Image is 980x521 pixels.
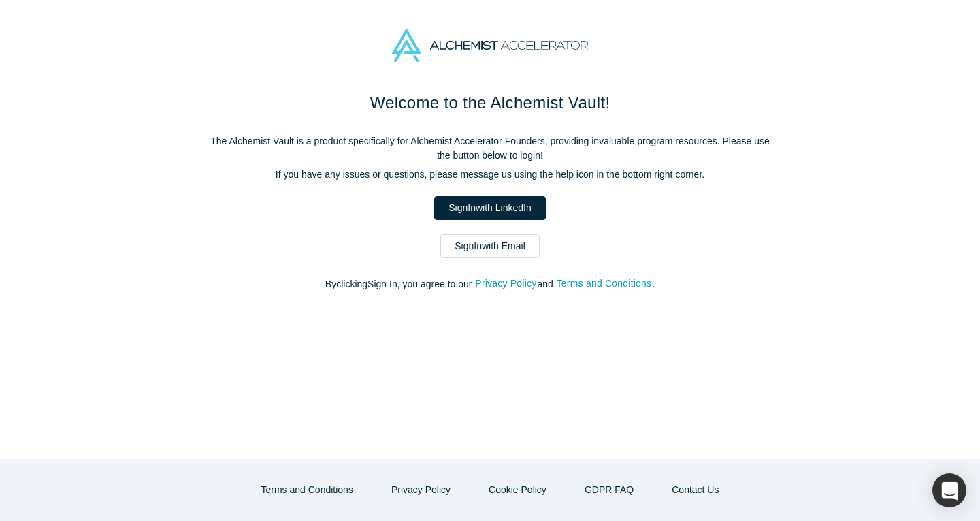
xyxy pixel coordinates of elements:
[474,478,561,502] button: Cookie Policy
[204,134,776,163] p: The Alchemist Vault is a product specifically for Alchemist Accelerator Founders, providing inval...
[392,29,588,62] img: Alchemist Accelerator Logo
[204,168,776,182] p: If you have any issues or questions, please message us using the help icon in the bottom right co...
[440,234,540,258] a: SignInwith Email
[570,478,648,502] a: GDPR FAQ
[556,276,653,291] button: Terms and Conditions
[434,196,545,220] a: SignInwith LinkedIn
[377,478,465,502] button: Privacy Policy
[204,277,776,291] p: By clicking Sign In , you agree to our and .
[247,478,367,502] button: Terms and Conditions
[657,478,733,502] button: Contact Us
[474,276,537,291] button: Privacy Policy
[204,91,776,115] h1: Welcome to the Alchemist Vault!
